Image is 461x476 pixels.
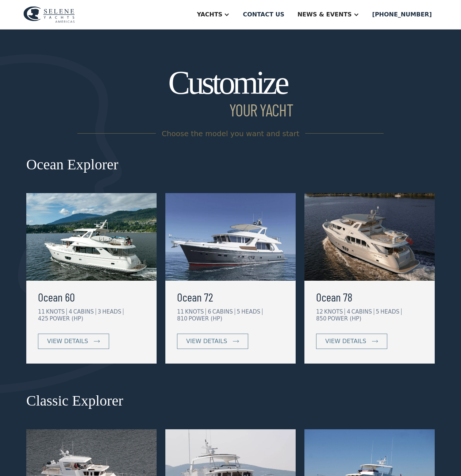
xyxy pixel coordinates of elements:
div: 3 [98,308,101,315]
div: view details [186,337,227,346]
div: 5 [376,308,380,315]
div: HEADS [241,308,262,315]
a: Ocean 60 [38,288,145,306]
div: HEADS [102,308,123,315]
div: CABINS [212,308,235,315]
div: Contact us [243,10,284,19]
div: 4 [69,308,72,315]
div: 425 [38,315,49,322]
a: view details [316,334,387,349]
div: Choose the model you want and start [162,128,299,139]
a: view details [177,334,248,349]
div: KNOTS [324,308,345,315]
div: view details [47,337,88,346]
div: KNOTS [185,308,206,315]
div: 5 [237,308,241,315]
div: 11 [38,308,45,315]
div: 6 [208,308,211,315]
img: logo [23,6,75,23]
div: [PHONE_NUMBER] [372,10,432,19]
div: CABINS [73,308,96,315]
img: icon [372,340,378,343]
h2: Classic Explorer [26,393,435,409]
div: 810 [177,315,188,322]
div: HEADS [380,308,402,315]
h2: your yacht [229,101,293,119]
a: Ocean 78 [316,288,423,306]
div: 11 [177,308,184,315]
div: 12 [316,308,323,315]
img: icon [94,340,100,343]
h2: Ocean Explorer [26,157,435,173]
a: Ocean 72 [177,288,284,306]
div: News & EVENTS [297,10,352,19]
div: view details [325,337,366,346]
div: 850 [316,315,327,322]
h1: Customize [168,65,287,101]
div: KNOTS [46,308,67,315]
div: POWER (HP) [328,315,361,322]
div: Yachts [197,10,222,19]
img: icon [233,340,239,343]
div: POWER (HP) [189,315,222,322]
div: CABINS [351,308,374,315]
div: POWER (HP) [50,315,83,322]
a: view details [38,334,109,349]
div: 4 [347,308,350,315]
